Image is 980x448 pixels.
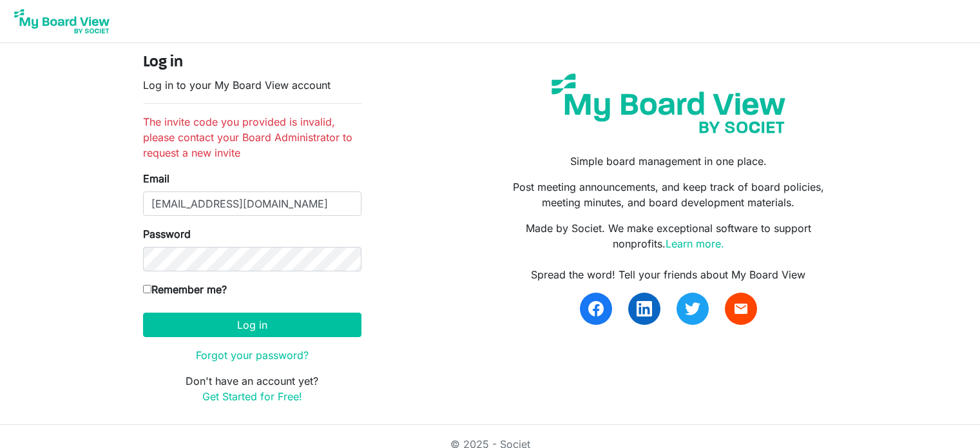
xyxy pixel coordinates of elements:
div: Spread the word! Tell your friends about My Board View [499,267,837,282]
a: Get Started for Free! [202,390,302,403]
p: Don't have an account yet? [143,373,361,404]
img: linkedin.svg [637,301,652,317]
label: Password [143,226,191,242]
a: Forgot your password? [196,349,309,362]
label: Remember me? [143,282,227,297]
p: Post meeting announcements, and keep track of board policies, meeting minutes, and board developm... [499,179,837,210]
p: Made by Societ. We make exceptional software to support nonprofits. [499,220,837,251]
li: The invite code you provided is invalid, please contact your Board Administrator to request a new... [143,114,361,161]
p: Simple board management in one place. [499,153,837,169]
label: Email [143,171,169,186]
input: Remember me? [143,285,151,293]
img: my-board-view-societ.svg [542,64,795,143]
button: Log in [143,313,361,337]
a: email [725,293,757,325]
h4: Log in [143,54,361,72]
p: Log in to your My Board View account [143,77,361,93]
img: My Board View Logo [10,5,113,37]
a: Learn more. [666,237,724,250]
img: facebook.svg [588,301,604,317]
span: email [733,301,749,317]
img: twitter.svg [685,301,700,317]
